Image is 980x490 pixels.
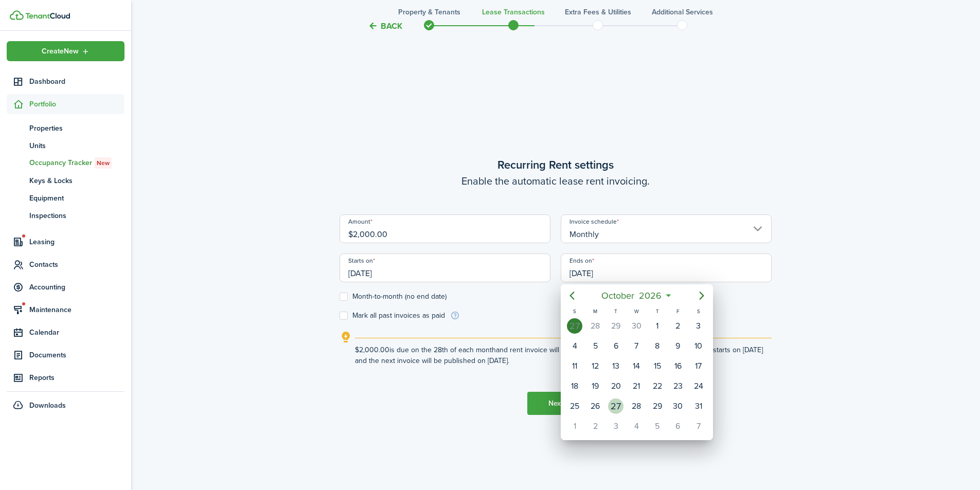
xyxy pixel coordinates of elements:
[585,307,605,316] div: M
[691,358,706,374] div: Saturday, October 17, 2026
[629,398,644,414] div: Wednesday, October 28, 2026
[650,419,665,434] div: Thursday, November 5, 2026
[605,307,626,316] div: T
[608,358,623,374] div: Tuesday, October 13, 2026
[637,286,664,305] span: 2026
[629,358,644,374] div: Wednesday, October 14, 2026
[608,398,623,414] div: Tuesday, October 27, 2026
[691,318,706,334] div: Saturday, October 3, 2026
[629,419,644,434] div: Wednesday, November 4, 2026
[650,358,665,374] div: Thursday, October 15, 2026
[562,285,582,306] mbsc-button: Previous page
[587,338,603,354] div: Monday, October 5, 2026
[608,378,623,394] div: Tuesday, October 20, 2026
[691,378,706,394] div: Saturday, October 24, 2026
[691,285,712,306] mbsc-button: Next page
[599,286,637,305] span: October
[650,318,665,334] div: Thursday, October 1, 2026
[567,398,582,414] div: Sunday, October 25, 2026
[668,307,688,316] div: F
[567,419,582,434] div: Sunday, November 1, 2026
[608,419,623,434] div: Tuesday, November 3, 2026
[608,338,623,354] div: Tuesday, October 6, 2026
[670,338,686,354] div: Friday, October 9, 2026
[670,358,686,374] div: Friday, October 16, 2026
[629,318,644,334] div: Wednesday, September 30, 2026
[650,338,665,354] div: Thursday, October 8, 2026
[595,286,668,305] mbsc-button: October2026
[567,318,582,334] div: Sunday, September 27, 2026
[587,358,603,374] div: Monday, October 12, 2026
[670,419,686,434] div: Friday, November 6, 2026
[650,378,665,394] div: Thursday, October 22, 2026
[626,307,647,316] div: W
[587,378,603,394] div: Monday, October 19, 2026
[564,307,585,316] div: S
[608,318,623,334] div: Tuesday, September 29, 2026
[567,378,582,394] div: Sunday, October 18, 2026
[670,378,686,394] div: Friday, October 23, 2026
[567,358,582,374] div: Sunday, October 11, 2026
[691,398,706,414] div: Saturday, October 31, 2026
[567,338,582,354] div: Sunday, October 4, 2026
[587,398,603,414] div: Monday, October 26, 2026
[650,398,665,414] div: Thursday, October 29, 2026
[670,318,686,334] div: Friday, October 2, 2026
[629,378,644,394] div: Wednesday, October 21, 2026
[629,338,644,354] div: Wednesday, October 7, 2026
[688,307,709,316] div: S
[587,419,603,434] div: Monday, November 2, 2026
[587,318,603,334] div: Monday, September 28, 2026
[691,338,706,354] div: Saturday, October 10, 2026
[691,419,706,434] div: Saturday, November 7, 2026
[647,307,668,316] div: T
[670,398,686,414] div: Friday, October 30, 2026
